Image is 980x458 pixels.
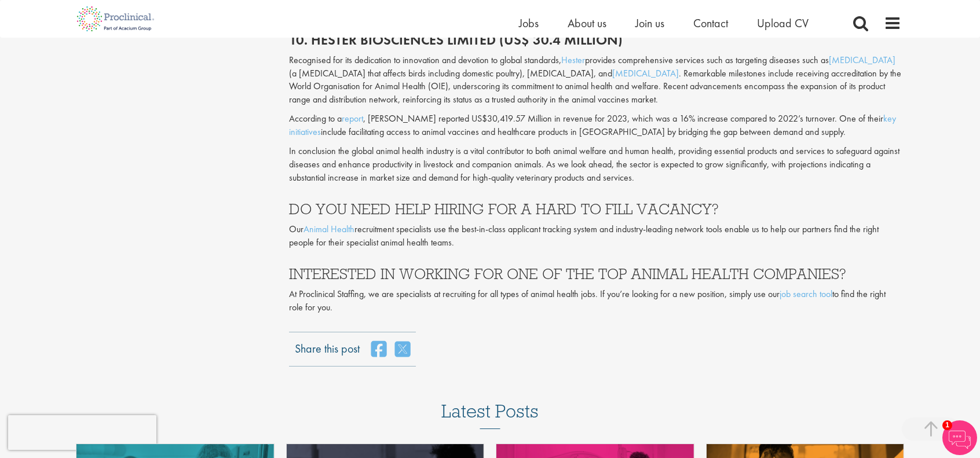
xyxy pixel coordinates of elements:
a: share on twitter [395,340,410,358]
a: Animal Health [303,223,354,235]
a: Join us [635,16,664,31]
p: According to a , [PERSON_NAME] reported US$30,419.57 Million in revenue for 2023, which was a 16%... [289,112,902,139]
iframe: reCAPTCHA [8,415,156,450]
a: [MEDICAL_DATA] [829,54,895,66]
p: Our recruitment specialists use the best-in-class applicant tracking system and industry-leading ... [289,223,902,250]
a: Jobs [519,16,539,31]
p: At Proclinical Staffing, we are specialists at recruiting for all types of animal health jobs. If... [289,288,902,314]
h3: DO YOU NEED HELP HIRING FOR A HARD TO FILL VACANCY? [289,201,902,217]
a: Contact [693,16,728,31]
a: share on facebook [371,340,386,358]
a: Upload CV [757,16,809,31]
h2: 10. Hester Biosciences Limited (US$ 30.4 million) [289,32,902,47]
p: Recognised for its dedication to innovation and devotion to global standards, provides comprehens... [289,54,902,107]
img: Chatbot [942,420,977,455]
a: job search tool [780,288,832,300]
h3: Latest Posts [441,401,539,429]
a: Hester [561,54,585,66]
a: [MEDICAL_DATA] [612,67,679,79]
h3: INTERESTED IN WORKING FOR ONE OF THE TOP ANIMAL HEALTH COMPANIES? [289,266,902,281]
a: report [342,112,363,124]
p: In conclusion the global animal health industry is a vital contributor to both animal welfare and... [289,145,902,185]
span: 1 [942,420,952,430]
a: key initiatives [289,112,896,138]
a: About us [568,16,606,31]
label: Share this post [295,340,360,349]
